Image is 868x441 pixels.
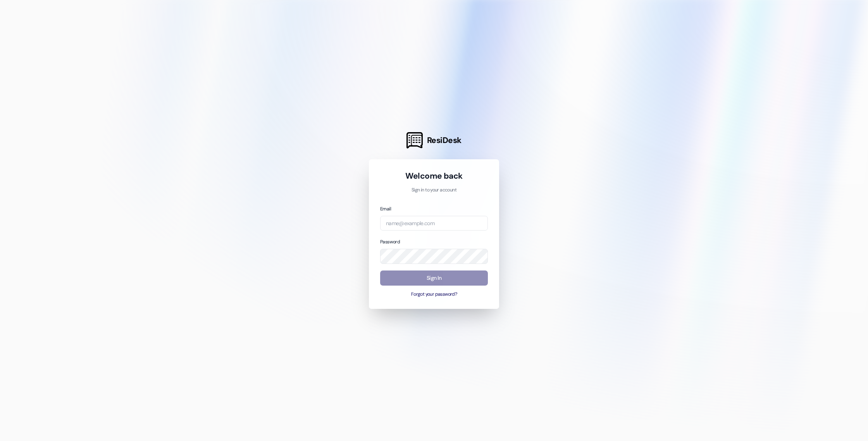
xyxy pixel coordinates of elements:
input: name@example.com [380,216,488,231]
img: ResiDesk Logo [406,132,423,148]
button: Forgot your password? [380,291,488,298]
label: Email [380,206,391,212]
h1: Welcome back [380,171,488,181]
p: Sign in to your account [380,187,488,194]
label: Password [380,239,400,245]
button: Sign In [380,270,488,286]
span: ResiDesk [427,135,462,146]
